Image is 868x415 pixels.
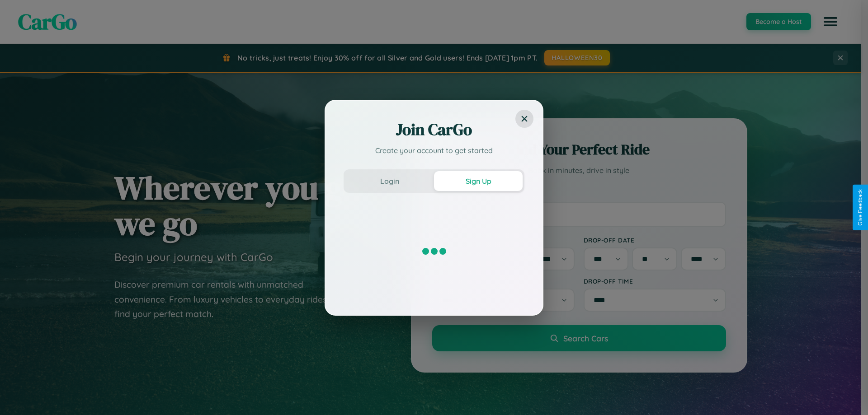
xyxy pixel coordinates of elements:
button: Login [345,171,434,191]
p: Create your account to get started [344,145,524,156]
iframe: Intercom live chat [9,384,31,406]
button: Sign Up [434,171,523,191]
h2: Join CarGo [344,119,524,140]
div: Give Feedback [857,189,863,226]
